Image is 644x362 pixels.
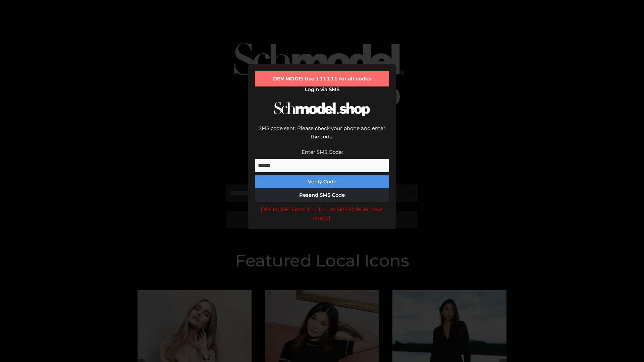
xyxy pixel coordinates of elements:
button: Resend SMS Code [255,188,389,202]
div: DEV MODE: Use 111111 for all codes [255,71,389,86]
div: SMS code sent. Please check your phone and enter the code. [255,124,389,148]
div: DEV MODE: Enter 111111 as SMS code (or leave empty). [255,205,389,222]
h2: Login via SMS [255,86,389,93]
button: Verify Code [255,175,389,188]
img: Schmodel Logo [272,96,372,122]
label: Enter SMS Code: [302,149,343,155]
